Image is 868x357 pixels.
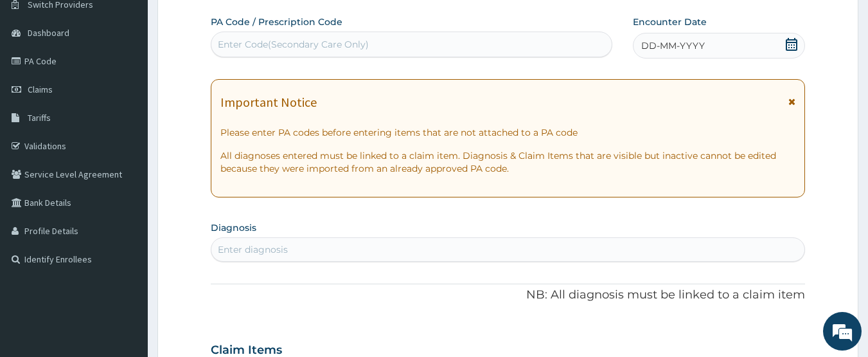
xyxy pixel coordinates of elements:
[641,39,705,52] span: DD-MM-YYYY
[28,84,53,95] span: Claims
[24,64,52,96] img: d_794563401_company_1708531726252_794563401
[28,27,69,39] span: Dashboard
[220,149,796,175] p: All diagnoses entered must be linked to a claim item. Diagnosis & Claim Items that are visible bu...
[633,15,707,28] label: Encounter Date
[28,112,51,124] span: Tariffs
[211,221,256,234] label: Diagnosis
[6,228,245,273] textarea: Type your message and hit 'Enter'
[67,72,216,89] div: Chat with us now
[211,287,806,304] p: NB: All diagnosis must be linked to a claim item
[75,100,177,230] span: We're online!
[220,126,796,139] p: Please enter PA codes before entering items that are not attached to a PA code
[220,95,317,109] h1: Important Notice
[211,6,242,37] div: Minimize live chat window
[218,38,369,51] div: Enter Code(Secondary Care Only)
[218,243,288,256] div: Enter diagnosis
[211,15,342,28] label: PA Code / Prescription Code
